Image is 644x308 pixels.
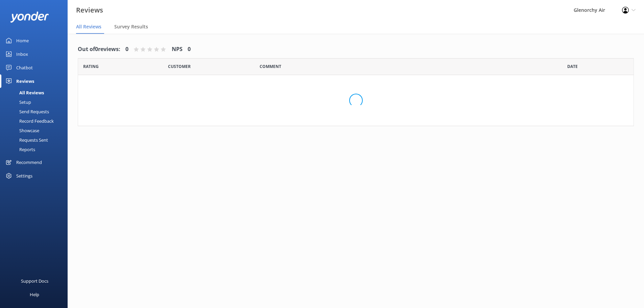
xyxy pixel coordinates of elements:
[168,63,191,70] span: Date
[16,61,33,74] div: Chatbot
[16,156,42,169] div: Recommend
[4,126,68,135] a: Showcase
[4,88,44,97] div: All Reviews
[30,288,39,301] div: Help
[76,5,103,16] h3: Reviews
[567,63,578,70] span: Date
[76,23,101,30] span: All Reviews
[4,97,68,107] a: Setup
[16,74,34,88] div: Reviews
[16,169,32,183] div: Settings
[16,34,29,47] div: Home
[16,47,28,61] div: Inbox
[4,116,54,126] div: Record Feedback
[4,145,35,154] div: Reports
[4,135,48,145] div: Requests Sent
[260,63,281,70] span: Question
[188,45,191,54] h4: 0
[4,107,68,116] a: Send Requests
[83,63,99,70] span: Date
[4,88,68,97] a: All Reviews
[78,45,120,54] h4: Out of 0 reviews:
[4,135,68,145] a: Requests Sent
[4,97,31,107] div: Setup
[21,274,48,288] div: Support Docs
[10,11,49,23] img: yonder-white-logo.png
[172,45,183,54] h4: NPS
[4,145,68,154] a: Reports
[4,126,39,135] div: Showcase
[4,107,49,116] div: Send Requests
[114,23,148,30] span: Survey Results
[125,45,128,54] h4: 0
[4,116,68,126] a: Record Feedback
